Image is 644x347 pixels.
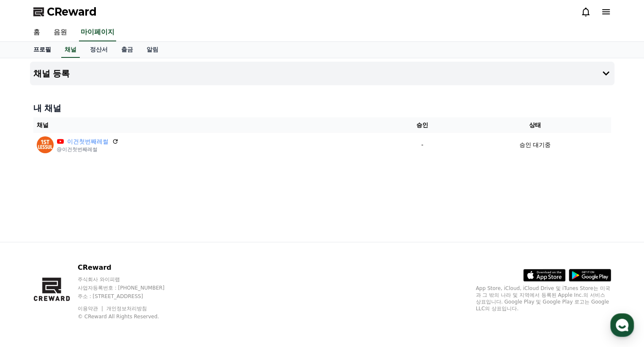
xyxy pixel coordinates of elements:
[78,293,181,300] p: 주소 : [STREET_ADDRESS]
[83,42,114,58] a: 정산서
[78,285,181,291] p: 사업자등록번호 : [PHONE_NUMBER]
[109,268,162,289] a: 설정
[30,62,614,85] button: 채널 등록
[78,306,104,312] a: 이용약관
[519,141,551,149] p: 승인 대기중
[33,102,611,114] h4: 내 채널
[27,24,47,41] a: 홈
[27,42,58,58] a: 프로필
[140,42,165,58] a: 알림
[459,117,611,133] th: 상태
[78,263,181,273] p: CReward
[61,42,80,58] a: 채널
[56,268,109,289] a: 대화
[27,280,32,287] span: 홈
[33,5,97,19] a: CReward
[33,69,70,78] h4: 채널 등록
[386,117,459,133] th: 승인
[78,276,181,283] p: 주식회사 와이피랩
[77,281,87,287] span: 대화
[130,280,141,287] span: 설정
[67,137,109,146] a: 이건첫번째레썰
[114,42,140,58] a: 출금
[47,24,74,41] a: 음원
[476,285,611,312] p: App Store, iCloud, iCloud Drive 및 iTunes Store는 미국과 그 밖의 나라 및 지역에서 등록된 Apple Inc.의 서비스 상표입니다. Goo...
[57,146,119,153] p: @이건첫번째레썰
[33,117,386,133] th: 채널
[78,313,181,320] p: © CReward All Rights Reserved.
[47,5,97,19] span: CReward
[106,306,147,312] a: 개인정보처리방침
[37,136,54,153] img: 이건첫번째레썰
[3,268,56,289] a: 홈
[389,141,456,149] p: -
[79,24,116,41] a: 마이페이지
